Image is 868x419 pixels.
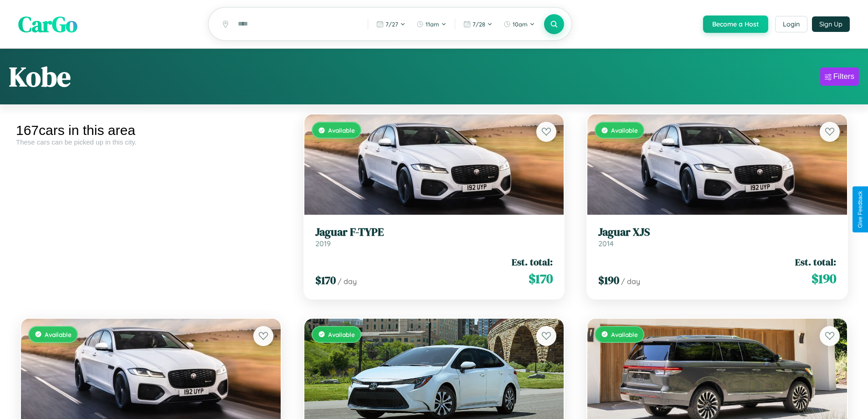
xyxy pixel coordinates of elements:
a: Jaguar XJS2014 [598,226,836,248]
a: Jaguar F-TYPE2019 [315,226,553,248]
span: / day [621,277,640,286]
span: $ 170 [529,269,553,288]
div: Filters [833,72,854,81]
button: Login [775,16,807,32]
h3: Jaguar F-TYPE [315,226,553,239]
button: 11am [412,17,451,31]
span: CarGo [18,9,77,39]
h1: Kobe [9,58,71,95]
button: 7/28 [459,17,497,31]
span: Available [45,331,72,338]
span: $ 190 [598,273,619,288]
span: Available [611,126,638,134]
span: Est. total: [795,255,836,269]
span: 2014 [598,239,614,248]
button: Filters [820,67,859,86]
span: 10am [513,21,528,28]
div: 167 cars in this area [16,123,286,138]
div: These cars can be picked up in this city. [16,138,286,146]
span: / day [338,277,357,286]
div: Give Feedback [857,191,863,228]
button: Become a Host [703,16,768,33]
span: 7 / 27 [385,21,398,28]
span: 2019 [315,239,331,248]
span: Available [328,331,355,338]
span: 11am [426,21,439,28]
button: Sign Up [812,16,850,32]
button: 7/27 [372,17,410,31]
h3: Jaguar XJS [598,226,836,239]
span: Est. total: [512,255,553,269]
span: Available [611,331,638,338]
span: Available [328,126,355,134]
span: 7 / 28 [473,21,485,28]
button: 10am [499,17,539,31]
span: $ 190 [812,269,836,288]
span: $ 170 [315,273,336,288]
